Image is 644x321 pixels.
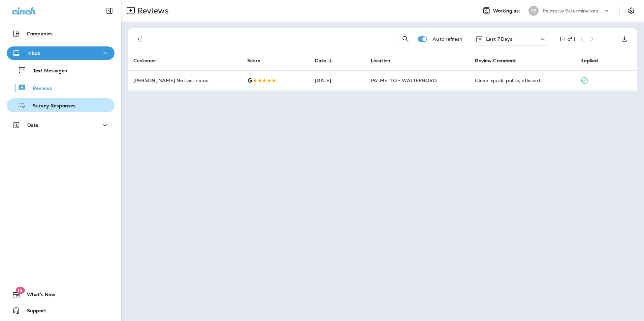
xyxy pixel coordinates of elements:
[247,58,269,64] span: Score
[580,58,598,64] span: Replied
[486,36,513,42] p: Last 7 Days
[26,103,75,109] p: Survey Responses
[133,58,165,64] span: Customer
[315,58,335,64] span: Date
[559,36,575,42] div: 1 - 1 of 1
[475,58,525,64] span: Review Comment
[7,288,115,301] button: 19What's New
[247,58,260,64] span: Score
[528,6,539,16] div: PE
[493,8,522,14] span: Working as:
[310,70,365,91] td: [DATE]
[20,308,46,316] span: Support
[7,98,115,112] button: Survey Responses
[7,63,115,77] button: Text Messages
[133,78,236,83] p: [PERSON_NAME] No Last name
[27,122,39,128] p: Data
[7,118,115,132] button: Data
[133,58,156,64] span: Customer
[371,58,399,64] span: Location
[432,36,462,42] p: Auto refresh
[27,50,40,56] p: Inbox
[475,58,516,64] span: Review Comment
[618,32,631,46] button: Export as CSV
[625,5,637,17] button: Settings
[15,287,25,294] span: 19
[371,58,390,64] span: Location
[543,8,603,13] p: Palmetto Exterminators LLC
[100,4,119,17] button: Collapse Sidebar
[371,77,437,83] span: PALMETTO - WALTERBORO
[399,32,412,46] button: Search Reviews
[27,31,53,36] p: Companies
[580,58,607,64] span: Replied
[475,77,570,84] div: Clean, quick, polite, efficient.
[7,46,115,60] button: Inbox
[7,81,115,95] button: Reviews
[315,58,326,64] span: Date
[20,292,55,300] span: What's New
[26,68,67,74] p: Text Messages
[133,32,147,46] button: Filters
[7,304,115,317] button: Support
[26,85,52,92] p: Reviews
[7,27,115,40] button: Companies
[135,6,169,16] p: Reviews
